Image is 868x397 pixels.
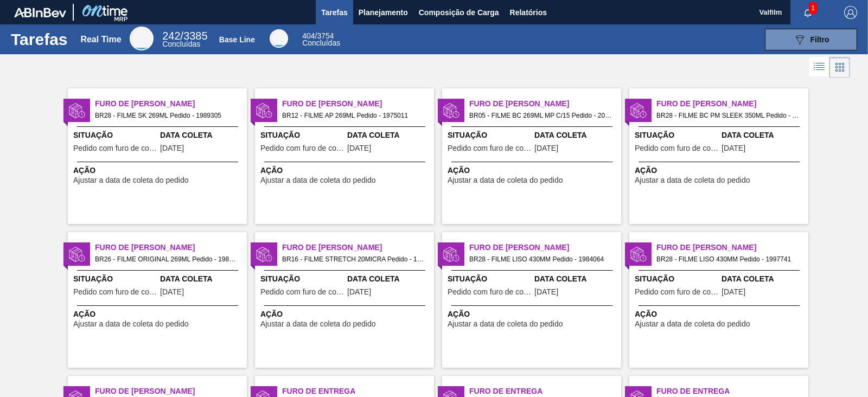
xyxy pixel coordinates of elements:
[73,165,244,176] span: Ação
[809,2,817,14] span: 1
[829,57,850,78] div: Visão em Cards
[635,309,806,320] span: Ação
[534,130,618,141] span: Data Coleta
[302,31,315,40] span: 404
[347,288,371,296] span: 26/08/2025
[302,39,340,47] span: Concluídas
[80,35,121,44] div: Real Time
[95,253,238,265] span: BR26 - FILME ORIGINAL 269ML Pedido - 1984279
[14,8,66,17] img: TNhmsLtSVTkK8tSr43FrP2fwEKptu5GPRR3wAAAABJRU5ErkJggg==
[469,110,612,121] span: BR05 - FILME BC 269ML MP C/15 Pedido - 2005624
[635,288,719,296] span: Pedido com furo de coleta
[73,144,157,152] span: Pedido com furo de coleta
[282,110,425,121] span: BR12 - FILME AP 269ML Pedido - 1975011
[448,144,532,152] span: Pedido com furo de coleta
[95,98,247,110] span: Furo de Coleta
[260,165,431,176] span: Ação
[809,57,829,78] div: Visão em Lista
[73,273,157,285] span: Situação
[656,386,808,397] span: Furo de Entrega
[282,242,434,253] span: Furo de Coleta
[260,288,344,296] span: Pedido com furo de coleta
[656,253,800,265] span: BR28 - FILME LISO 430MM Pedido - 1997741
[656,110,800,121] span: BR28 - FILME BC PM SLEEK 350ML Pedido - 1981347
[347,130,431,141] span: Data Coleta
[448,165,618,176] span: Ação
[635,130,719,141] span: Situação
[844,6,857,19] img: Logout
[790,5,825,20] button: Notificações
[347,273,431,285] span: Data Coleta
[282,253,425,265] span: BR16 - FILME STRETCH 20MICRA Pedido - 1997783
[73,309,244,320] span: Ação
[260,130,344,141] span: Situação
[810,35,829,44] span: Filtro
[630,103,647,119] img: status
[448,176,563,184] span: Ajustar a data de coleta do pedido
[95,110,238,121] span: BR28 - FILME SK 269ML Pedido - 1989305
[162,30,180,42] span: 242
[160,273,244,285] span: Data Coleta
[722,273,806,285] span: Data Coleta
[162,40,200,48] span: Concluídas
[448,320,563,328] span: Ajustar a data de coleta do pedido
[260,144,344,152] span: Pedido com furo de coleta
[359,6,408,19] span: Planejamento
[256,103,272,119] img: status
[765,29,857,50] button: Filtro
[282,98,434,110] span: Furo de Coleta
[534,288,558,296] span: 26/08/2025
[448,273,532,285] span: Situação
[635,165,806,176] span: Ação
[282,386,434,397] span: Furo de Entrega
[534,273,618,285] span: Data Coleta
[219,35,255,44] div: Base Line
[160,144,184,152] span: 24/08/2025
[256,246,272,262] img: status
[448,130,532,141] span: Situação
[722,130,806,141] span: Data Coleta
[635,144,719,152] span: Pedido com furo de coleta
[302,33,340,47] div: Base Line
[260,176,376,184] span: Ajustar a data de coleta do pedido
[722,288,745,296] span: 25/08/2025
[656,98,808,110] span: Furo de Coleta
[443,246,459,262] img: status
[448,288,532,296] span: Pedido com furo de coleta
[73,176,189,184] span: Ajustar a data de coleta do pedido
[347,144,371,152] span: 25/08/2025
[160,130,244,141] span: Data Coleta
[321,6,348,19] span: Tarefas
[635,273,719,285] span: Situação
[302,31,334,40] span: / 3754
[534,144,558,152] span: 25/08/2025
[95,386,247,397] span: Furo de Coleta
[443,103,459,119] img: status
[69,103,85,119] img: status
[260,320,376,328] span: Ajustar a data de coleta do pedido
[469,253,612,265] span: BR28 - FILME LISO 430MM Pedido - 1984064
[448,309,618,320] span: Ação
[419,6,499,19] span: Composição de Carga
[73,288,157,296] span: Pedido com furo de coleta
[162,30,207,42] span: / 3385
[630,246,647,262] img: status
[722,144,745,152] span: 25/08/2025
[635,320,750,328] span: Ajustar a data de coleta do pedido
[130,27,154,50] div: Real Time
[95,242,247,253] span: Furo de Coleta
[69,246,85,262] img: status
[656,242,808,253] span: Furo de Coleta
[73,130,157,141] span: Situação
[260,273,344,285] span: Situação
[162,31,207,48] div: Real Time
[160,288,184,296] span: 15/08/2025
[469,242,621,253] span: Furo de Coleta
[11,33,68,46] h1: Tarefas
[469,386,621,397] span: Furo de Entrega
[270,29,288,48] div: Base Line
[260,309,431,320] span: Ação
[469,98,621,110] span: Furo de Coleta
[510,6,547,19] span: Relatórios
[73,320,189,328] span: Ajustar a data de coleta do pedido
